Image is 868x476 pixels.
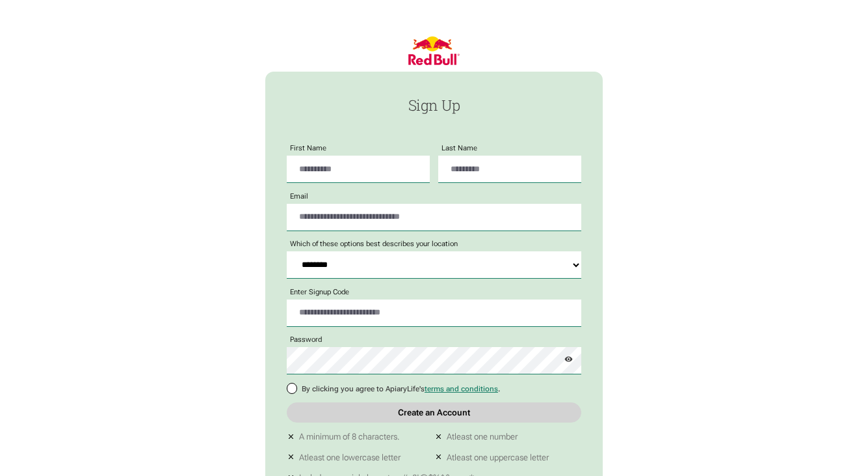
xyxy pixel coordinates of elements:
[425,384,498,393] a: terms and conditions
[287,288,353,296] label: Enter Signup Code
[287,193,312,201] label: Email
[302,384,500,393] span: By clicking you agree to ApiaryLife's .
[434,429,582,444] li: Atleast one number
[287,336,326,344] label: Password
[287,429,434,444] li: A minimum of 8 characters.
[287,450,434,465] li: Atleast one lowercase letter
[287,402,582,423] a: Create an Account
[287,240,462,248] p: Which of these options best describes your location
[287,97,582,113] h1: Sign Up
[287,145,330,152] label: First Name
[434,450,582,465] li: Atleast one uppercase letter
[438,145,481,152] label: Last Name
